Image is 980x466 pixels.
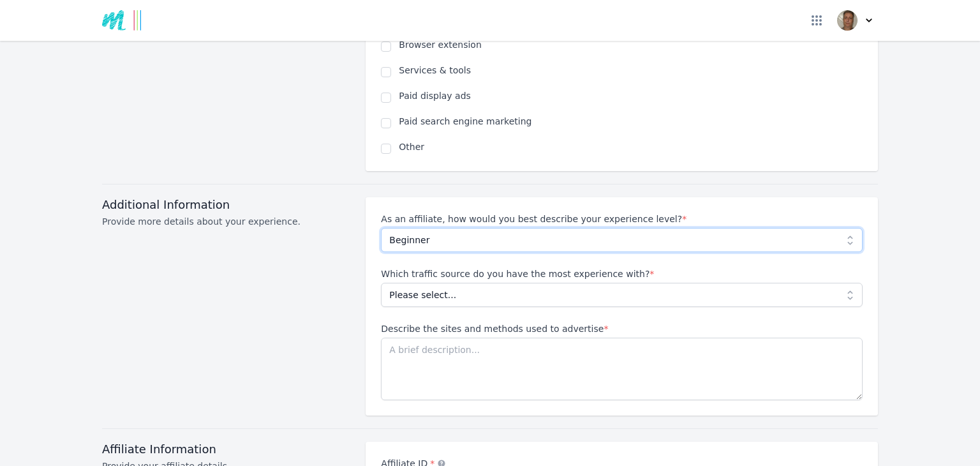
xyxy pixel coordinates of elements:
[381,213,863,225] label: As an affiliate, how would you best describe your experience level?
[381,267,863,280] label: Which traffic source do you have the most experience with?
[399,140,863,153] label: Other
[399,38,863,51] label: Browser extension
[399,115,863,128] label: Paid search engine marketing
[399,64,863,77] label: Services & tools
[102,442,350,457] h3: Affiliate Information
[102,197,350,213] h3: Additional Information
[381,322,863,335] label: Describe the sites and methods used to advertise
[102,215,350,228] p: Provide more details about your experience.
[399,89,863,102] label: Paid display ads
